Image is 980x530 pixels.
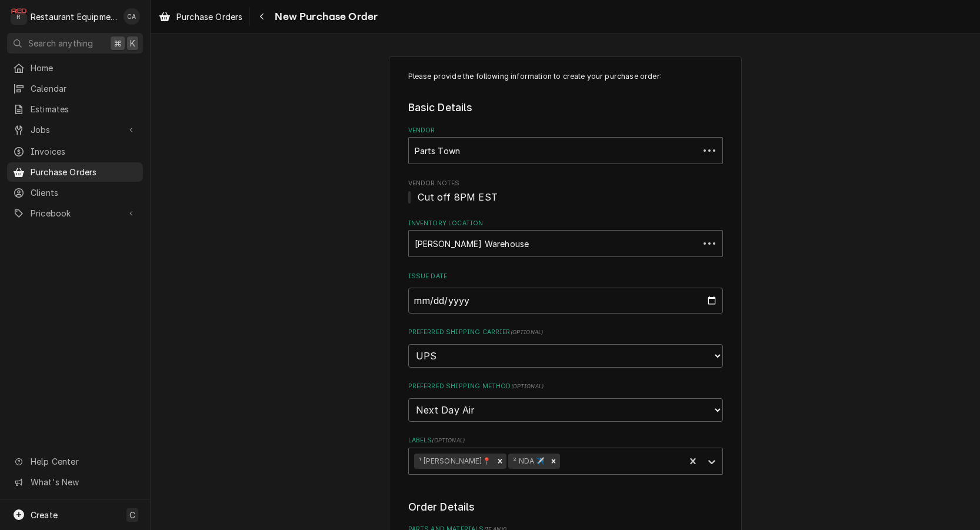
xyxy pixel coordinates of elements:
[7,183,143,202] a: Clients
[408,272,723,281] label: Issue Date
[511,383,544,389] span: ( optional )
[432,437,465,444] span: ( optional )
[7,99,143,119] a: Estimates
[31,145,137,158] span: Invoices
[408,126,723,135] label: Vendor
[7,204,143,223] a: Go to Pricebook
[31,476,136,488] span: What's New
[31,166,137,178] span: Purchase Orders
[408,436,723,474] div: Labels
[408,499,723,515] legend: Order Details
[31,82,137,95] span: Calendar
[252,7,271,26] button: Navigate back
[494,454,506,469] div: Remove ¹ Beckley📍
[7,472,143,492] a: Go to What's New
[7,452,143,471] a: Go to Help Center
[114,37,122,49] span: ⌘
[124,8,140,25] div: CA
[154,7,247,26] a: Purchase Orders
[408,288,723,314] input: yyyy-mm-dd
[28,37,93,49] span: Search anything
[418,191,498,203] span: Cut off 8PM EST
[176,11,242,23] span: Purchase Orders
[547,454,560,469] div: Remove ² NDA ✈️
[511,329,544,335] span: ( optional )
[408,328,723,337] label: Preferred Shipping Carrier
[31,455,136,468] span: Help Center
[408,436,723,445] label: Labels
[408,219,723,228] label: Inventory Location
[408,382,723,421] div: Preferred Shipping Method
[7,120,143,139] a: Go to Jobs
[31,186,137,199] span: Clients
[408,328,723,367] div: Preferred Shipping Carrier
[31,124,119,136] span: Jobs
[408,382,723,391] label: Preferred Shipping Method
[11,8,27,25] div: R
[408,190,723,204] span: Vendor Notes
[408,71,723,82] p: Please provide the following information to create your purchase order:
[7,58,143,78] a: Home
[408,272,723,314] div: Issue Date
[129,509,135,521] span: C
[31,62,137,74] span: Home
[7,33,143,54] button: Search anything⌘K
[11,8,27,25] div: Restaurant Equipment Diagnostics's Avatar
[31,207,119,219] span: Pricebook
[508,454,547,469] div: ² NDA ✈️
[414,454,494,469] div: ¹ [PERSON_NAME]📍
[130,37,135,49] span: K
[31,11,117,23] div: Restaurant Equipment Diagnostics
[408,219,723,257] div: Inventory Location
[271,9,378,25] span: New Purchase Order
[7,142,143,161] a: Invoices
[408,179,723,188] span: Vendor Notes
[7,162,143,182] a: Purchase Orders
[7,79,143,98] a: Calendar
[124,8,140,25] div: Chrissy Adams's Avatar
[408,179,723,204] div: Vendor Notes
[408,126,723,164] div: Vendor
[408,100,723,115] legend: Basic Details
[31,103,137,115] span: Estimates
[31,510,58,520] span: Create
